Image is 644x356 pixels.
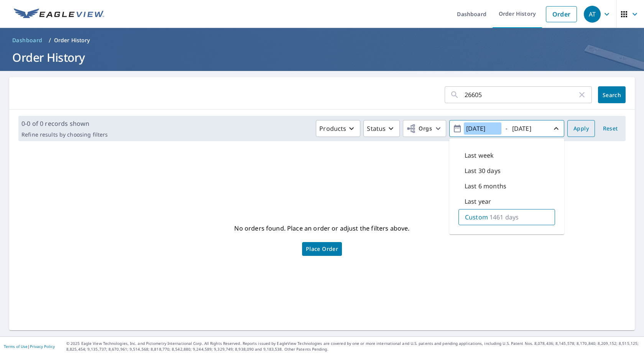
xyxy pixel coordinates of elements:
p: No orders found. Place an order or adjust the filters above. [234,222,409,234]
img: EV Logo [14,8,104,20]
div: Last 6 months [458,178,555,194]
nav: breadcrumb [9,34,635,46]
p: Products [319,124,346,133]
div: Last 30 days [458,163,555,178]
span: Apply [573,124,589,133]
button: Apply [567,120,595,137]
p: Order History [54,36,90,44]
div: Last year [458,194,555,209]
a: Privacy Policy [30,344,55,349]
a: Place Order [302,242,342,256]
a: Dashboard [9,34,46,46]
button: Products [316,120,360,137]
p: | [4,344,55,349]
button: Reset [598,120,623,137]
p: Last 6 months [465,181,506,191]
p: Custom [465,213,488,222]
p: Last week [465,151,494,160]
div: Last week [458,148,555,163]
h1: Order History [9,49,635,65]
p: © 2025 Eagle View Technologies, Inc. and Pictometry International Corp. All Rights Reserved. Repo... [66,341,640,352]
button: - [449,120,564,137]
span: Reset [601,124,619,133]
span: Search [604,91,619,99]
input: yyyy/mm/dd [510,122,547,135]
a: Order [546,6,577,22]
a: Terms of Use [4,344,28,349]
span: Orgs [406,124,432,133]
p: Last year [465,197,491,206]
p: Status [367,124,386,133]
p: 1461 days [490,213,519,222]
p: Last 30 days [465,166,501,175]
div: Custom1461 days [458,209,555,225]
span: Place Order [306,247,338,251]
input: Address, Report #, Claim ID, etc. [465,84,577,105]
button: Orgs [403,120,446,137]
li: / [49,36,51,45]
p: Refine results by choosing filters [21,131,108,138]
button: Search [598,86,626,103]
span: - [453,122,561,135]
button: Status [363,120,400,137]
p: 0-0 of 0 records shown [21,119,108,128]
input: yyyy/mm/dd [464,122,501,135]
span: Dashboard [12,36,43,44]
div: AT [584,6,601,23]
